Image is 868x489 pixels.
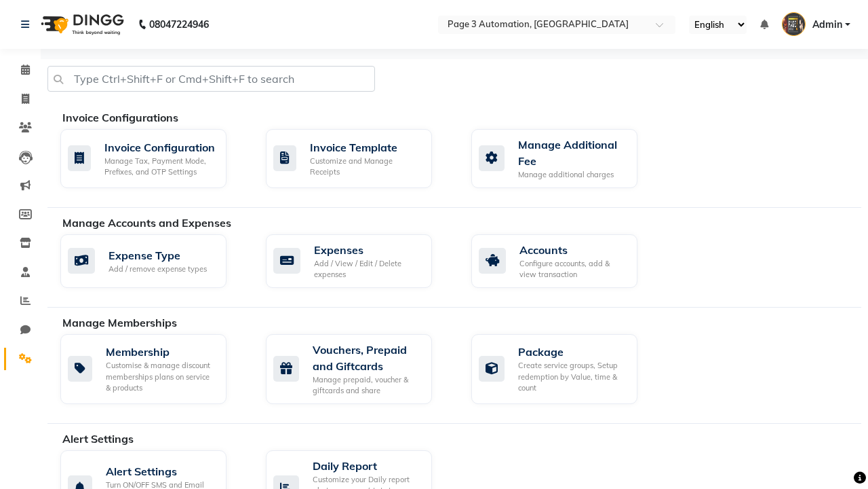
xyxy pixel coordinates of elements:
[310,139,421,156] div: Invoice Template
[782,12,806,36] img: Admin
[471,334,656,404] a: PackageCreate service groups, Setup redemption by Value, time & count
[106,463,216,479] div: Alert Settings
[47,66,375,92] input: Type Ctrl+Shift+F or Cmd+Shift+F to search
[314,258,421,280] div: Add / View / Edit / Delete expenses
[313,342,421,374] div: Vouchers, Prepaid and Giftcards
[471,129,656,188] a: Manage Additional FeeManage additional charges
[812,18,842,32] span: Admin
[266,334,451,404] a: Vouchers, Prepaid and GiftcardsManage prepaid, voucher & giftcards and share
[104,139,216,156] div: Invoice Configuration
[314,242,421,258] div: Expenses
[518,344,627,360] div: Package
[313,458,421,474] div: Daily Report
[518,137,627,169] div: Manage Additional Fee
[518,169,627,181] div: Manage additional charges
[35,5,127,43] img: logo
[313,374,421,397] div: Manage prepaid, voucher & giftcards and share
[519,242,627,258] div: Accounts
[108,247,207,264] div: Expense Type
[60,334,245,404] a: MembershipCustomise & manage discount memberships plans on service & products
[519,258,627,280] div: Configure accounts, add & view transaction
[104,156,216,178] div: Manage Tax, Payment Mode, Prefixes, and OTP Settings
[60,234,245,288] a: Expense TypeAdd / remove expense types
[471,234,656,288] a: AccountsConfigure accounts, add & view transaction
[106,360,216,394] div: Customise & manage discount memberships plans on service & products
[310,156,421,178] div: Customize and Manage Receipts
[60,129,245,188] a: Invoice ConfigurationManage Tax, Payment Mode, Prefixes, and OTP Settings
[108,264,207,275] div: Add / remove expense types
[149,5,209,43] b: 08047224946
[106,344,216,360] div: Membership
[266,129,451,188] a: Invoice TemplateCustomize and Manage Receipts
[266,234,451,288] a: ExpensesAdd / View / Edit / Delete expenses
[518,360,627,394] div: Create service groups, Setup redemption by Value, time & count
